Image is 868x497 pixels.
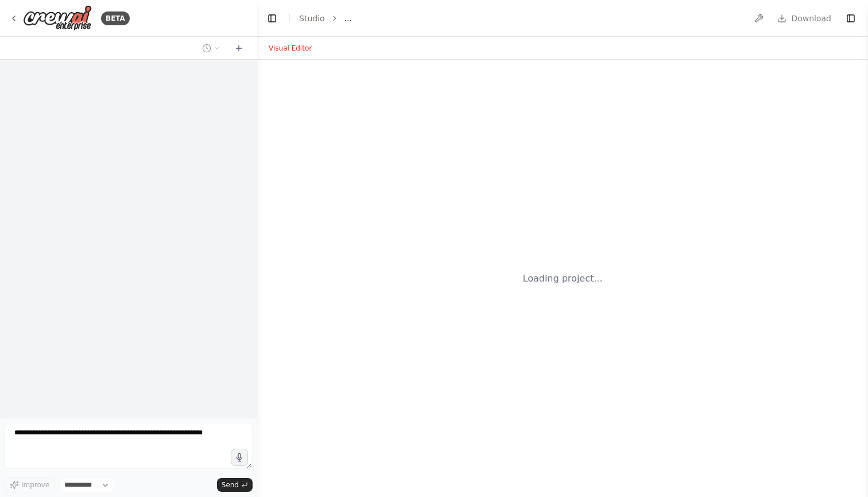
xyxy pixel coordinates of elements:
[217,478,253,492] button: Send
[230,41,248,55] button: Start a new chat
[222,480,239,490] span: Send
[101,11,130,25] div: BETA
[344,13,352,24] span: ...
[197,41,225,55] button: Switch to previous chat
[299,14,325,23] a: Studio
[523,272,603,286] div: Loading project...
[23,5,92,31] img: Logo
[843,10,859,26] button: Show right sidebar
[21,480,49,490] span: Improve
[262,41,319,55] button: Visual Editor
[264,10,280,26] button: Hide left sidebar
[5,477,55,492] button: Improve
[231,449,248,466] button: Click to speak your automation idea
[299,13,352,24] nav: breadcrumb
